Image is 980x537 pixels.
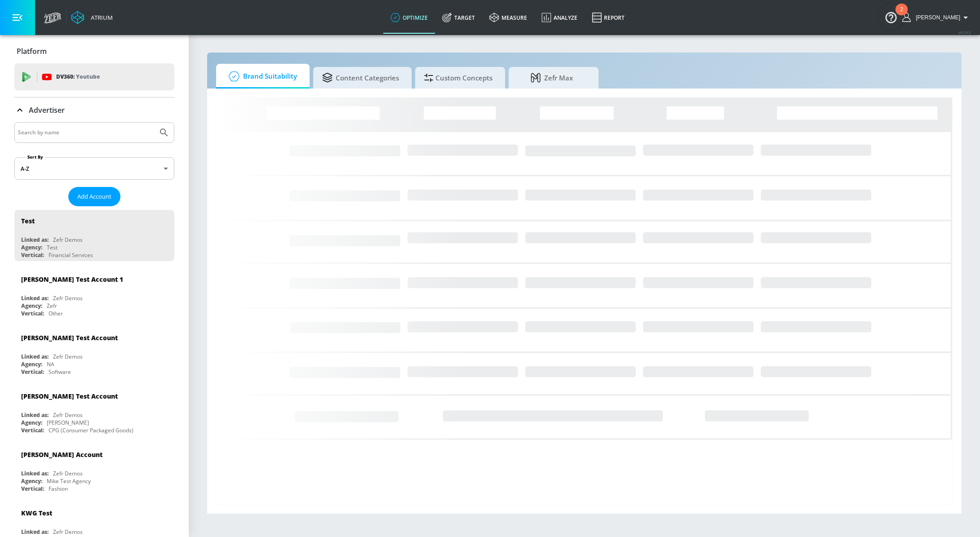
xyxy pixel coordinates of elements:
[53,528,83,536] div: Zefr Demos
[21,302,42,310] div: Agency:
[21,294,49,302] div: Linked as:
[21,275,123,284] div: [PERSON_NAME] Test Account 1
[518,67,586,89] span: Zefr Max
[14,327,174,378] div: [PERSON_NAME] Test AccountLinked as:Zefr DemosAgency:NAVertical:Software
[225,66,297,87] span: Brand Suitability
[878,4,904,30] button: Open Resource Center, 2 new notifications
[482,1,534,34] a: measure
[87,13,113,22] div: Atrium
[21,333,118,342] div: [PERSON_NAME] Test Account
[14,210,174,261] div: TestLinked as:Zefr DemosAgency:TestVertical:Financial Services
[534,1,585,34] a: Analyze
[21,251,44,259] div: Vertical:
[53,353,83,360] div: Zefr Demos
[21,353,49,360] div: Linked as:
[14,444,174,495] div: [PERSON_NAME] AccountLinked as:Zefr DemosAgency:Mike Test AgencyVertical:Fashion
[21,411,49,419] div: Linked as:
[21,360,42,368] div: Agency:
[21,310,44,317] div: Vertical:
[47,477,91,485] div: Mike Test Agency
[53,470,83,477] div: Zefr Demos
[21,450,102,459] div: [PERSON_NAME] Account
[14,268,174,320] div: [PERSON_NAME] Test Account 1Linked as:Zefr DemosAgency:ZefrVertical:Other
[21,509,52,517] div: KWG Test
[21,426,44,434] div: Vertical:
[585,1,632,34] a: Report
[14,157,174,180] div: A-Z
[47,244,58,251] div: Test
[21,244,42,251] div: Agency:
[49,485,68,493] div: Fashion
[49,310,63,317] div: Other
[21,368,44,376] div: Vertical:
[47,302,57,310] div: Zefr
[900,9,903,21] div: 2
[56,72,100,82] p: DV360:
[21,392,118,400] div: [PERSON_NAME] Test Account
[21,470,49,477] div: Linked as:
[71,11,113,24] a: Atrium
[18,127,154,138] input: Search by name
[424,67,492,89] span: Custom Concepts
[14,385,174,436] div: [PERSON_NAME] Test AccountLinked as:Zefr DemosAgency:[PERSON_NAME]Vertical:CPG (Consumer Packaged...
[21,419,42,426] div: Agency:
[29,105,65,115] p: Advertiser
[53,236,83,244] div: Zefr Demos
[21,528,49,536] div: Linked as:
[49,251,93,259] div: Financial Services
[14,63,174,90] div: DV360: Youtube
[49,368,71,376] div: Software
[26,154,45,160] label: Sort By
[21,217,35,225] div: Test
[21,236,49,244] div: Linked as:
[435,1,482,34] a: Target
[21,485,44,493] div: Vertical:
[53,294,83,302] div: Zefr Demos
[14,39,174,64] div: Platform
[53,411,83,419] div: Zefr Demos
[912,14,960,21] span: login as: rob.greenberg@zefr.com
[47,419,89,426] div: [PERSON_NAME]
[47,360,54,368] div: NA
[21,477,42,485] div: Agency:
[383,1,435,34] a: optimize
[958,30,971,35] span: v 4.24.0
[322,67,399,89] span: Content Categories
[17,46,47,56] p: Platform
[68,187,120,206] button: Add Account
[77,191,111,202] span: Add Account
[76,72,100,81] p: Youtube
[49,426,133,434] div: CPG (Consumer Packaged Goods)
[14,98,174,123] div: Advertiser
[902,12,971,23] button: [PERSON_NAME]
